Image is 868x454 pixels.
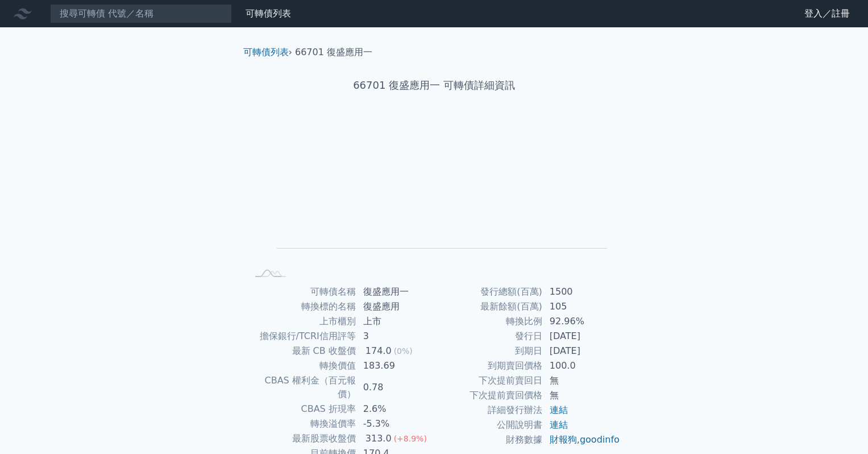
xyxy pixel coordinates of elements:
td: 轉換標的名稱 [248,299,356,314]
td: CBAS 權利金（百元報價） [248,373,356,402]
a: 可轉債列表 [243,47,289,57]
td: , [543,432,621,447]
span: (+8.9%) [394,434,427,443]
td: 2.6% [356,402,434,416]
td: 3 [356,329,434,344]
a: 財報狗 [550,434,577,445]
td: 0.78 [356,373,434,402]
td: [DATE] [543,344,621,358]
a: 可轉債列表 [246,8,291,19]
g: Chart [266,129,607,265]
td: 無 [543,388,621,403]
td: 到期賣回價格 [434,358,543,373]
div: 174.0 [363,344,394,358]
div: 313.0 [363,432,394,445]
td: 詳細發行辦法 [434,403,543,418]
td: 最新股票收盤價 [248,431,356,446]
input: 搜尋可轉債 代號／名稱 [50,4,232,23]
td: 183.69 [356,358,434,373]
td: 擔保銀行/TCRI信用評等 [248,329,356,344]
td: CBAS 折現率 [248,402,356,416]
td: 公開說明書 [434,418,543,432]
li: › [243,46,292,59]
h1: 66701 復盛應用一 可轉債詳細資訊 [234,77,634,93]
td: 最新餘額(百萬) [434,299,543,314]
td: 復盛應用 [356,299,434,314]
td: 1500 [543,284,621,299]
td: 財務數據 [434,432,543,447]
td: [DATE] [543,329,621,344]
a: 登入／註冊 [795,5,859,23]
td: 下次提前賣回價格 [434,388,543,403]
span: (0%) [394,346,413,356]
td: 最新 CB 收盤價 [248,344,356,358]
td: 發行總額(百萬) [434,284,543,299]
a: 連結 [550,419,568,430]
td: 92.96% [543,314,621,329]
td: 105 [543,299,621,314]
td: 復盛應用一 [356,284,434,299]
td: 上市 [356,314,434,329]
li: 66701 復盛應用一 [295,46,372,59]
td: 無 [543,373,621,388]
a: goodinfo [580,434,620,445]
td: 轉換溢價率 [248,416,356,431]
a: 連結 [550,405,568,415]
td: -5.3% [356,416,434,431]
td: 發行日 [434,329,543,344]
td: 轉換比例 [434,314,543,329]
td: 下次提前賣回日 [434,373,543,388]
td: 轉換價值 [248,358,356,373]
td: 上市櫃別 [248,314,356,329]
td: 到期日 [434,344,543,358]
td: 可轉債名稱 [248,284,356,299]
td: 100.0 [543,358,621,373]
